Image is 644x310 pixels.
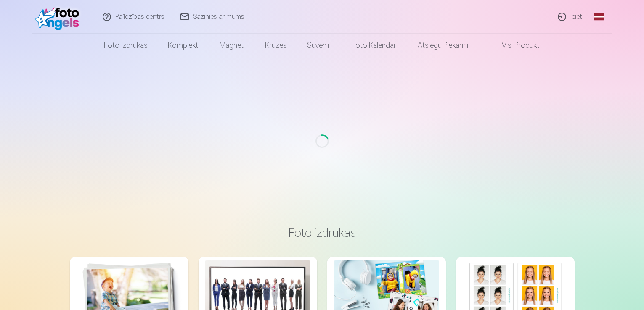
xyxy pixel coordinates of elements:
a: Krūzes [255,34,297,57]
a: Suvenīri [297,34,342,57]
a: Foto izdrukas [94,34,158,57]
a: Visi produkti [478,34,551,57]
a: Magnēti [209,34,255,57]
h3: Foto izdrukas [77,225,568,240]
a: Atslēgu piekariņi [408,34,478,57]
img: /fa1 [35,3,84,30]
a: Komplekti [158,34,209,57]
a: Foto kalendāri [342,34,408,57]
